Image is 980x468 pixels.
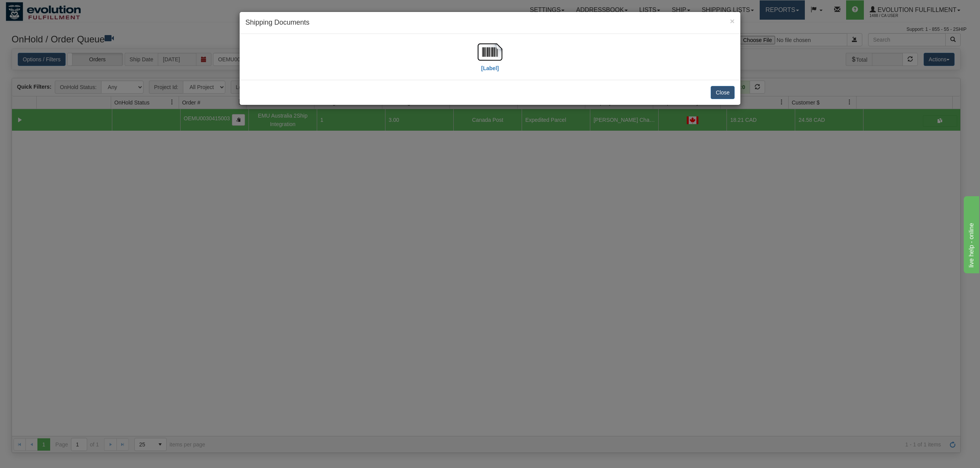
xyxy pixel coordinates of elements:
[478,40,502,64] img: barcode.jpg
[478,48,502,71] a: [Label]
[6,5,71,14] div: live help - online
[730,17,735,25] span: ×
[962,195,979,273] iframe: chat widget
[481,64,499,72] label: [Label]
[711,86,735,99] button: Close
[730,17,735,25] button: Close
[245,18,735,28] h4: Shipping Documents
